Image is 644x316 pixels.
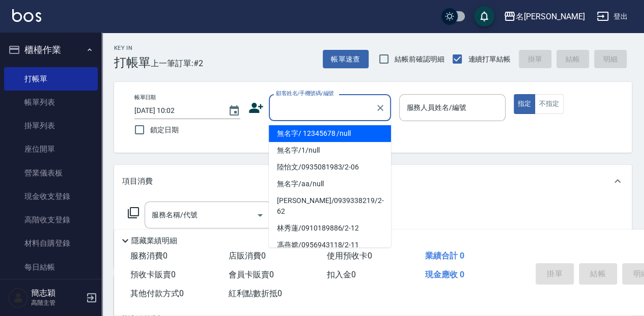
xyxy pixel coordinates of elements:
[130,251,167,261] span: 服務消費 0
[373,101,387,115] button: Clear
[4,208,98,232] a: 高階收支登錄
[252,207,268,223] button: Open
[122,176,153,187] p: 項目消費
[31,288,83,298] h5: 簡志穎
[4,137,98,161] a: 座位開單
[4,185,98,208] a: 現金收支登錄
[327,270,356,279] span: 扣入金 0
[269,176,391,192] li: 無名字/aa/null
[4,67,98,91] a: 打帳單
[499,6,589,27] button: 名[PERSON_NAME]
[114,165,632,197] div: 項目消費
[269,159,391,176] li: 陸怡文/0935081983/2-06
[229,251,266,261] span: 店販消費 0
[535,94,563,114] button: 不指定
[593,7,632,26] button: 登出
[4,255,98,279] a: 每日結帳
[114,45,151,51] h2: Key In
[130,270,176,279] span: 預收卡販賣 0
[4,37,98,63] button: 櫃檯作業
[468,54,511,65] span: 連續打單結帳
[150,125,179,135] span: 鎖定日期
[229,289,282,298] span: 紅利點數折抵 0
[12,9,41,22] img: Logo
[269,125,391,142] li: 無名字/ 12345678 /null
[4,114,98,137] a: 掛單列表
[229,270,274,279] span: 會員卡販賣 0
[327,251,372,261] span: 使用預收卡 0
[130,289,184,298] span: 其他付款方式 0
[151,57,203,70] span: 上一筆訂單:#2
[134,102,218,119] input: YYYY/MM/DD hh:mm
[323,50,369,69] button: 帳單速查
[269,237,391,253] li: 馮燕嫦/0956943118/2-11
[425,251,464,261] span: 業績合計 0
[4,161,98,185] a: 營業儀表板
[395,54,444,65] span: 結帳前確認明細
[269,192,391,220] li: [PERSON_NAME]/0939338219/2-62
[276,90,334,97] label: 顧客姓名/手機號碼/編號
[4,91,98,114] a: 帳單列表
[31,298,83,307] p: 高階主管
[134,94,156,101] label: 帳單日期
[4,232,98,255] a: 材料自購登錄
[425,270,464,279] span: 現金應收 0
[269,142,391,159] li: 無名字/1/null
[474,6,494,26] button: save
[269,220,391,237] li: 林秀蓮/0910189886/2-12
[514,94,536,114] button: 指定
[8,288,29,308] img: Person
[114,55,151,70] h3: 打帳單
[131,236,177,246] p: 隱藏業績明細
[516,10,584,23] div: 名[PERSON_NAME]
[222,99,246,123] button: Choose date, selected date is 2025-09-13
[4,279,98,302] a: 排班表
